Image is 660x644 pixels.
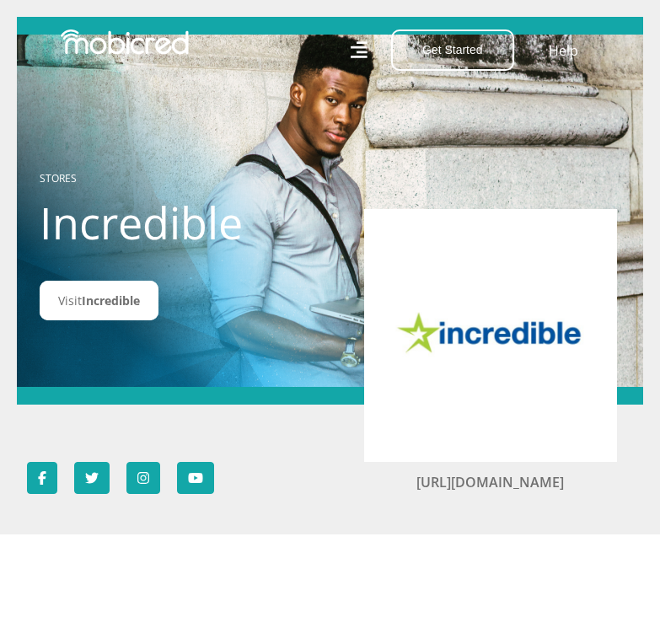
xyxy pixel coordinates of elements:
[40,196,267,249] h1: Incredible
[177,462,214,494] a: Subscribe to Incredible on YouTube
[27,462,57,494] a: Follow Incredible on Facebook
[74,462,110,494] a: Follow Incredible on Twitter
[61,30,189,55] img: Mobicred
[40,171,77,185] a: STORES
[391,30,514,71] button: Get Started
[389,234,592,437] img: Incredible
[416,473,564,491] a: [URL][DOMAIN_NAME]
[548,40,579,62] a: Help
[40,281,158,320] a: VisitIncredible
[82,292,140,309] span: Incredible
[126,462,160,494] a: Follow Incredible on Instagram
